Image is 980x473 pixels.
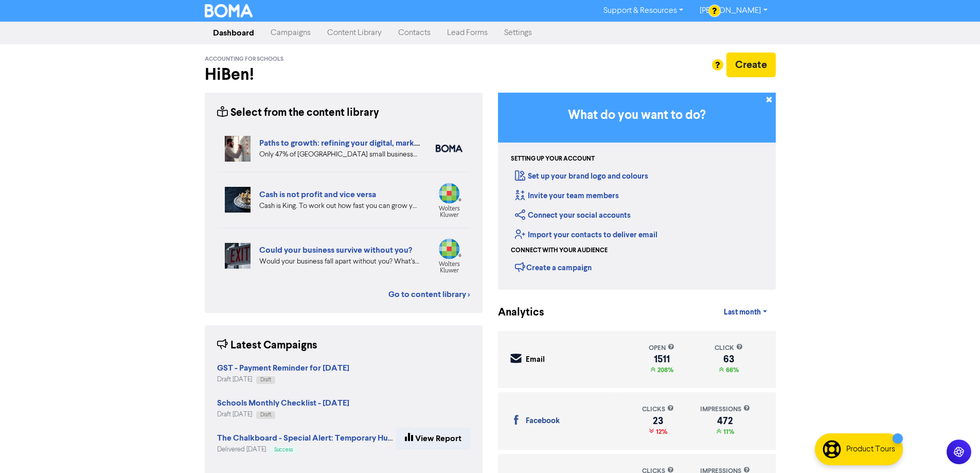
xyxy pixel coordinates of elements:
div: 23 [642,417,674,425]
a: Go to content library > [388,288,470,301]
span: Draft [260,377,271,382]
div: Draft [DATE] [217,375,349,384]
img: wolterskluwer [436,238,462,273]
div: click [715,343,743,353]
span: 208% [655,366,673,374]
a: Cash is not profit and vice versa [259,189,376,200]
div: Cash is King. To work out how fast you can grow your business, you need to look at your projected... [259,201,420,212]
div: Latest Campaigns [217,338,317,354]
a: Import your contacts to deliver email [515,230,657,240]
div: Create a campaign [515,259,592,275]
a: Last month [716,302,775,323]
span: 66% [724,366,739,374]
div: Setting up your account [511,154,595,164]
span: Success [274,447,293,452]
div: Select from the content library [217,105,379,121]
a: View Report [396,428,470,449]
div: open [649,343,674,353]
a: Invite your team members [515,191,619,201]
h3: What do you want to do? [513,108,760,123]
span: 12% [654,428,667,436]
div: 472 [700,417,750,425]
a: Settings [496,23,540,43]
a: Dashboard [205,23,262,43]
img: BOMA Logo [205,4,253,17]
div: Draft [DATE] [217,410,349,419]
a: Support & Resources [595,3,691,19]
a: Could your business survive without you? [259,245,412,255]
a: The Chalkboard - Special Alert: Temporary Hubdoc Technical Issue [217,434,466,443]
a: Contacts [390,23,439,43]
div: Delivered [DATE] [217,445,396,454]
span: Accounting For Schools [205,56,283,63]
a: Lead Forms [439,23,496,43]
div: Facebook [526,415,560,427]
strong: GST - Payment Reminder for [DATE] [217,363,349,373]
img: boma [436,145,462,152]
a: [PERSON_NAME] [691,3,775,19]
div: Would your business fall apart without you? What’s your Plan B in case of accident, illness, or j... [259,256,420,267]
span: Draft [260,412,271,417]
a: Paths to growth: refining your digital, market and export strategies [259,138,502,148]
div: impressions [700,405,750,414]
a: Set up your brand logo and colours [515,171,648,181]
span: 11% [721,428,734,436]
div: 1511 [649,355,674,363]
div: Connect with your audience [511,246,608,255]
div: Getting Started in BOMA [498,93,776,290]
div: Analytics [498,305,531,321]
a: Campaigns [262,23,319,43]
a: Connect your social accounts [515,211,631,220]
iframe: Chat Widget [929,424,980,473]
a: GST - Payment Reminder for [DATE] [217,364,349,373]
span: Last month [724,308,761,317]
div: 63 [715,355,743,363]
strong: Schools Monthly Checklist - [DATE] [217,398,349,408]
div: clicks [642,405,674,414]
div: Email [526,354,545,366]
img: wolterskluwer [436,183,462,217]
h2: Hi Ben ! [205,65,483,84]
a: Schools Monthly Checklist - [DATE] [217,399,349,408]
button: Create [726,52,776,77]
strong: The Chalkboard - Special Alert: Temporary Hubdoc Technical Issue [217,433,466,443]
a: Content Library [319,23,390,43]
div: Only 47% of New Zealand small businesses expect growth in 2025. We’ve highlighted four key ways y... [259,149,420,160]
